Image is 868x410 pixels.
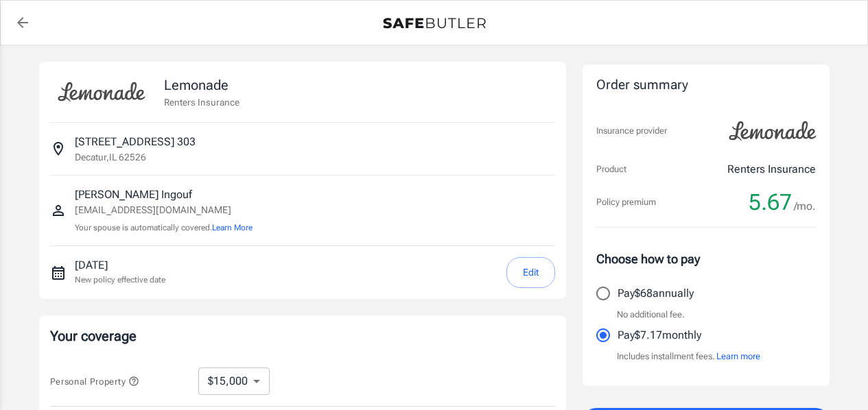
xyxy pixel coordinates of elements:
[383,18,486,29] img: Back to quotes
[212,221,253,234] button: Learn More
[50,202,67,219] svg: Insured person
[75,274,165,286] p: New policy effective date
[716,350,760,363] button: Learn more
[596,162,626,176] p: Product
[164,95,239,109] p: Renters Insurance
[50,376,139,387] span: Personal Property
[596,75,816,95] div: Order summary
[617,308,685,322] p: No additional fee.
[164,75,239,95] p: Lemonade
[50,73,153,111] img: Lemonade
[75,221,253,234] p: Your spouse is automatically covered.
[75,257,165,274] p: [DATE]
[75,203,253,217] p: [EMAIL_ADDRESS][DOMAIN_NAME]
[596,250,816,268] p: Choose how to pay
[75,186,253,203] p: [PERSON_NAME] Ingouf
[50,326,555,346] p: Your coverage
[50,373,139,389] button: Personal Property
[50,141,67,157] svg: Insured address
[618,285,694,302] p: Pay $68 annually
[721,112,824,150] img: Lemonade
[727,161,816,178] p: Renters Insurance
[50,265,67,281] svg: New policy start date
[9,9,36,36] a: back to quotes
[506,257,555,288] button: Edit
[596,195,656,209] p: Policy premium
[749,189,792,216] span: 5.67
[596,124,667,138] p: Insurance provider
[75,134,196,150] p: [STREET_ADDRESS] 303
[617,350,760,363] p: Includes installment fees.
[75,150,146,164] p: Decatur , IL 62526
[618,327,701,343] p: Pay $7.17 monthly
[794,197,816,216] span: /mo.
